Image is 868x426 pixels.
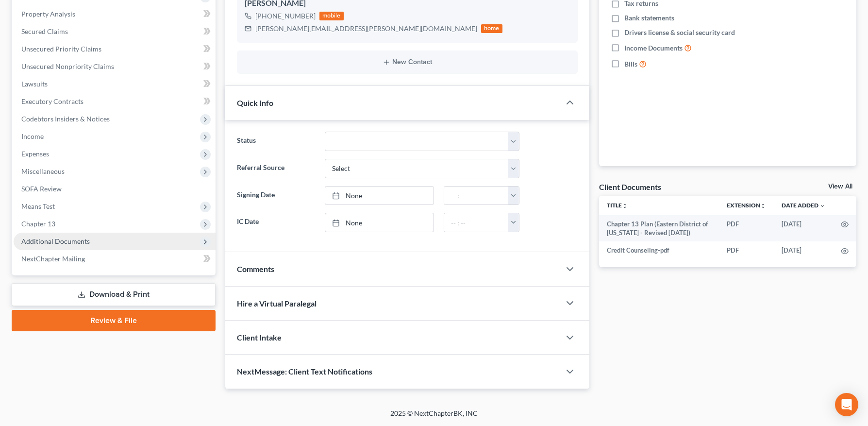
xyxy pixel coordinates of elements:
label: Status [232,132,320,151]
span: Expenses [21,150,49,158]
div: Client Documents [599,182,661,192]
div: Open Intercom Messenger [835,393,858,416]
span: Comments [237,264,274,273]
span: Additional Documents [21,237,90,245]
td: [DATE] [774,215,833,242]
td: [DATE] [774,241,833,259]
td: Credit Counseling-pdf [599,241,719,259]
span: Property Analysis [21,10,75,18]
label: IC Date [232,213,320,232]
div: home [481,24,502,33]
span: Bank statements [624,13,674,23]
span: Executory Contracts [21,97,83,105]
td: Chapter 13 Plan (Eastern District of [US_STATE] - Revised [DATE]) [599,215,719,242]
span: Chapter 13 [21,220,55,228]
i: unfold_more [622,203,628,209]
a: Unsecured Nonpriority Claims [14,58,216,75]
span: Bills [624,59,637,69]
input: -- : -- [444,213,508,232]
a: SOFA Review [14,180,216,198]
i: unfold_more [760,203,766,209]
span: NextMessage: Client Text Notifications [237,367,372,376]
a: Download & Print [12,283,216,306]
span: Drivers license & social security card [624,28,735,37]
span: Codebtors Insiders & Notices [21,115,110,123]
a: Titleunfold_more [607,202,628,209]
a: Lawsuits [14,75,216,93]
a: None [325,187,434,205]
span: SOFA Review [21,185,62,193]
a: NextChapter Mailing [14,250,216,268]
a: View All [828,183,852,190]
div: 2025 © NextChapterBK, INC [157,409,711,426]
a: Date Added expand_more [782,202,825,209]
span: Secured Claims [21,27,68,35]
input: -- : -- [444,187,508,205]
span: Means Test [21,202,55,210]
span: Quick Info [237,98,273,107]
a: Review & File [12,310,216,331]
td: PDF [719,241,774,259]
i: expand_more [819,203,825,209]
td: PDF [719,215,774,242]
a: None [325,213,434,232]
span: Unsecured Priority Claims [21,45,101,53]
div: [PERSON_NAME][EMAIL_ADDRESS][PERSON_NAME][DOMAIN_NAME] [255,24,477,34]
label: Signing Date [232,186,320,205]
a: Extensionunfold_more [727,202,766,209]
span: Hire a Virtual Paralegal [237,299,317,308]
a: Property Analysis [14,5,216,23]
button: New Contact [245,58,570,66]
a: Secured Claims [14,23,216,40]
a: Executory Contracts [14,93,216,110]
span: Miscellaneous [21,167,65,175]
span: Lawsuits [21,80,48,88]
span: Income Documents [624,43,683,53]
span: NextChapter Mailing [21,255,85,263]
span: Unsecured Nonpriority Claims [21,62,114,70]
div: mobile [319,12,344,20]
div: [PHONE_NUMBER] [255,11,316,21]
span: Income [21,132,44,140]
span: Client Intake [237,333,282,342]
a: Unsecured Priority Claims [14,40,216,58]
label: Referral Source [232,159,320,178]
